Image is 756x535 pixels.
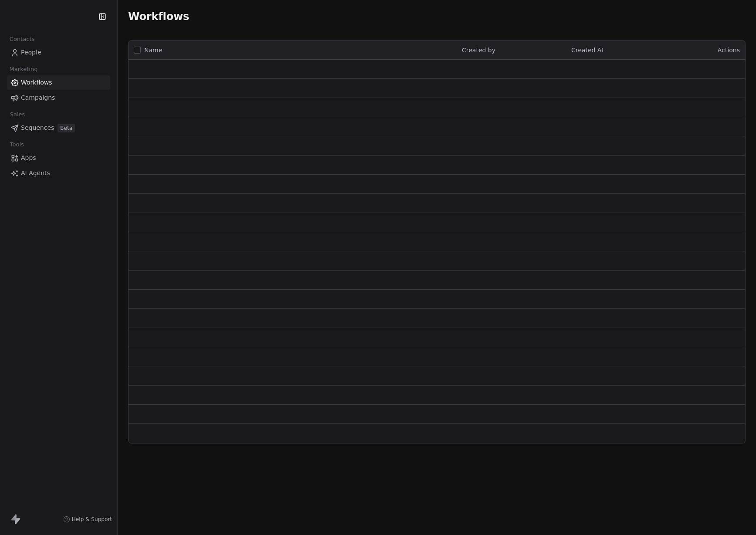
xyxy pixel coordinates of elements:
[63,516,112,523] a: Help & Support
[21,48,41,57] span: People
[7,75,110,90] a: Workflows
[6,63,41,76] span: Marketing
[6,108,29,121] span: Sales
[21,153,36,163] span: Apps
[7,45,110,60] a: People
[7,91,110,105] a: Campaigns
[128,10,189,23] span: Workflows
[6,33,38,46] span: Contacts
[21,93,55,102] span: Campaigns
[58,124,75,132] span: Beta
[7,151,110,165] a: Apps
[21,123,54,132] span: Sequences
[7,121,110,135] a: SequencesBeta
[21,78,52,87] span: Workflows
[21,169,50,178] span: AI Agents
[144,46,162,55] span: Name
[462,47,495,54] span: Created by
[6,138,27,151] span: Tools
[718,47,740,54] span: Actions
[7,166,110,180] a: AI Agents
[571,47,604,54] span: Created At
[72,516,112,523] span: Help & Support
